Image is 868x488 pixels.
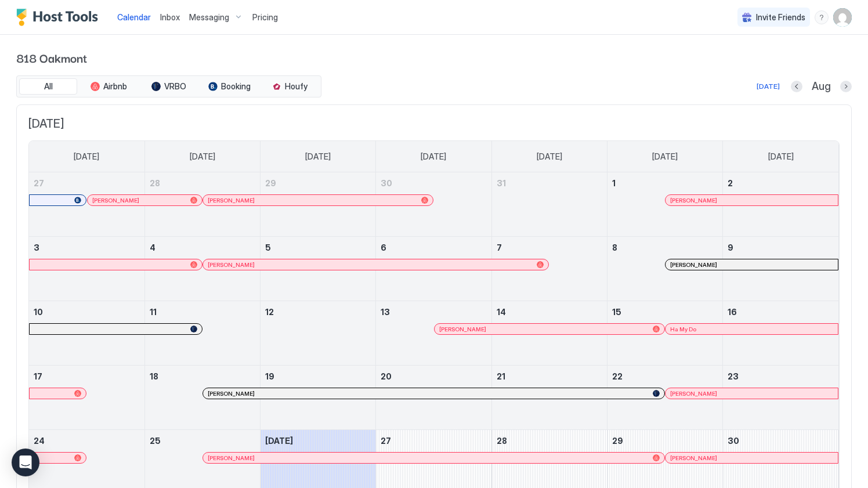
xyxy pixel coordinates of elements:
[612,178,616,188] span: 1
[189,12,229,23] span: Messaging
[44,81,53,92] span: All
[103,81,127,92] span: Airbnb
[815,10,829,24] div: menu
[723,366,838,387] a: August 23, 2025
[150,178,160,188] span: 28
[652,151,678,162] span: [DATE]
[34,243,39,252] span: 3
[145,301,260,323] a: August 11, 2025
[29,237,144,301] td: August 3, 2025
[376,172,491,237] td: July 30, 2025
[439,326,660,333] div: [PERSON_NAME]
[29,366,144,430] td: August 17, 2025
[16,49,852,66] span: 818 Oakmont
[607,172,722,237] td: August 1, 2025
[723,172,838,194] a: August 2, 2025
[19,78,77,95] button: All
[208,390,255,397] span: [PERSON_NAME]
[612,243,617,252] span: 8
[670,326,696,333] span: Ha My Do
[92,197,197,204] div: [PERSON_NAME]
[607,172,722,194] a: August 1, 2025
[376,237,491,301] td: August 6, 2025
[755,79,782,93] button: [DATE]
[376,237,491,258] a: August 6, 2025
[376,301,491,366] td: August 13, 2025
[491,237,607,301] td: August 7, 2025
[261,366,375,387] a: August 19, 2025
[208,454,255,462] span: [PERSON_NAME]
[723,366,838,430] td: August 23, 2025
[670,261,833,269] div: [PERSON_NAME]
[421,151,446,162] span: [DATE]
[497,178,506,188] span: 31
[144,301,260,366] td: August 11, 2025
[381,307,390,317] span: 13
[29,172,144,194] a: July 27, 2025
[144,172,260,237] td: July 28, 2025
[497,371,505,381] span: 21
[439,326,486,333] span: [PERSON_NAME]
[265,371,274,381] span: 19
[265,178,276,188] span: 29
[29,237,144,258] a: August 3, 2025
[728,436,739,446] span: 30
[261,237,376,301] td: August 5, 2025
[723,301,838,366] td: August 16, 2025
[261,301,376,366] td: August 12, 2025
[29,172,144,237] td: July 27, 2025
[376,301,491,323] a: August 13, 2025
[607,366,722,430] td: August 22, 2025
[145,172,260,194] a: July 28, 2025
[757,141,805,172] a: Saturday
[723,237,838,258] a: August 9, 2025
[34,178,44,188] span: 27
[607,237,722,258] a: August 8, 2025
[376,430,491,451] a: August 27, 2025
[840,81,852,92] button: Next month
[160,11,180,23] a: Inbox
[723,301,838,323] a: August 16, 2025
[117,11,151,23] a: Calendar
[497,243,502,252] span: 7
[261,237,375,258] a: August 5, 2025
[261,430,375,451] a: August 26, 2025
[728,307,737,317] span: 16
[265,243,271,252] span: 5
[150,243,155,252] span: 4
[607,237,722,301] td: August 8, 2025
[29,366,144,387] a: August 17, 2025
[200,78,258,95] button: Booking
[208,261,544,269] div: [PERSON_NAME]
[607,430,722,451] a: August 29, 2025
[497,436,507,446] span: 28
[150,436,161,446] span: 25
[492,237,607,258] a: August 7, 2025
[768,151,794,162] span: [DATE]
[265,307,274,317] span: 12
[190,151,215,162] span: [DATE]
[208,197,428,204] div: [PERSON_NAME]
[670,454,717,462] span: [PERSON_NAME]
[150,307,157,317] span: 11
[607,301,722,366] td: August 15, 2025
[670,261,717,269] span: [PERSON_NAME]
[756,12,805,23] span: Invite Friends
[833,8,852,27] div: User profile
[670,326,833,333] div: Ha My Do
[723,237,838,301] td: August 9, 2025
[491,366,607,430] td: August 21, 2025
[221,81,251,92] span: Booking
[381,243,386,252] span: 6
[607,301,722,323] a: August 15, 2025
[145,430,260,451] a: August 25, 2025
[164,81,186,92] span: VRBO
[160,12,180,22] span: Inbox
[208,261,255,269] span: [PERSON_NAME]
[670,390,833,397] div: [PERSON_NAME]
[612,371,623,381] span: 22
[265,436,293,446] span: [DATE]
[305,151,331,162] span: [DATE]
[79,78,138,95] button: Airbnb
[29,301,144,366] td: August 10, 2025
